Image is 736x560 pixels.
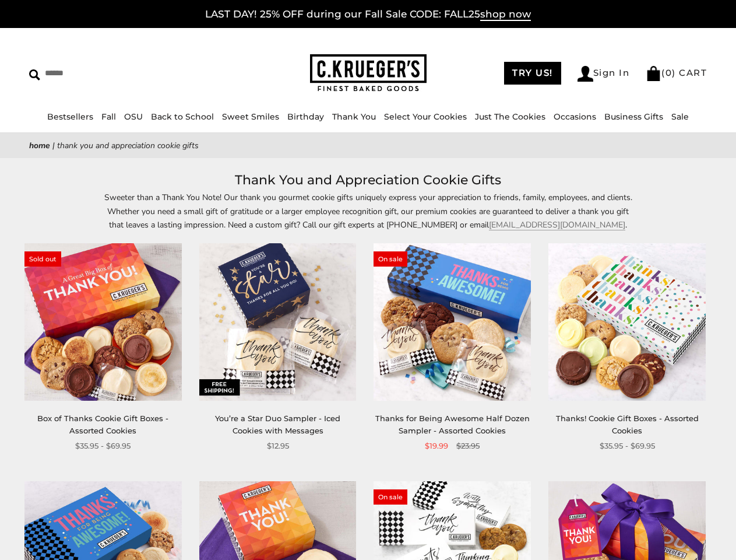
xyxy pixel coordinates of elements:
[222,111,279,122] a: Sweet Smiles
[215,414,340,435] a: You’re a Star Duo Sampler - Iced Cookies with Messages
[646,67,707,78] a: (0) CART
[475,111,545,122] a: Just The Cookies
[425,440,448,452] span: $19.99
[671,111,689,122] a: Sale
[504,62,561,85] a: TRY US!
[456,440,480,452] span: $23.95
[205,8,531,21] a: LAST DAY! 25% OFF during our Fall Sale CODE: FALL25shop now
[24,251,61,267] span: Sold out
[375,414,530,435] a: Thanks for Being Awesome Half Dozen Sampler - Assorted Cookies
[47,170,689,191] h1: Thank You and Appreciation Cookie Gifts
[332,111,376,122] a: Thank You
[24,243,182,401] img: Box of Thanks Cookie Gift Boxes - Assorted Cookies
[646,66,661,81] img: Bag
[600,440,655,452] span: $35.95 - $69.95
[604,111,663,122] a: Business Gifts
[47,111,93,122] a: Bestsellers
[554,111,596,122] a: Occasions
[29,139,707,152] nav: breadcrumbs
[577,66,593,82] img: Account
[267,440,289,452] span: $12.95
[310,54,427,92] img: C.KRUEGER'S
[75,440,131,452] span: $35.95 - $69.95
[100,191,636,231] p: Sweeter than a Thank You Note! Our thank you gourmet cookie gifts uniquely express your appreciat...
[57,140,199,151] span: Thank You and Appreciation Cookie Gifts
[29,140,50,151] a: Home
[29,64,184,82] input: Search
[37,414,168,435] a: Box of Thanks Cookie Gift Boxes - Assorted Cookies
[151,111,214,122] a: Back to School
[124,111,143,122] a: OSU
[287,111,324,122] a: Birthday
[384,111,467,122] a: Select Your Cookies
[374,489,407,505] span: On sale
[548,243,706,401] img: Thanks! Cookie Gift Boxes - Assorted Cookies
[52,140,55,151] span: |
[199,243,357,401] img: You’re a Star Duo Sampler - Iced Cookies with Messages
[374,243,531,401] img: Thanks for Being Awesome Half Dozen Sampler - Assorted Cookies
[374,251,407,267] span: On sale
[577,66,630,82] a: Sign In
[665,67,672,78] span: 0
[29,69,40,80] img: Search
[480,8,531,21] span: shop now
[101,111,116,122] a: Fall
[489,219,625,230] a: [EMAIL_ADDRESS][DOMAIN_NAME]
[556,414,699,435] a: Thanks! Cookie Gift Boxes - Assorted Cookies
